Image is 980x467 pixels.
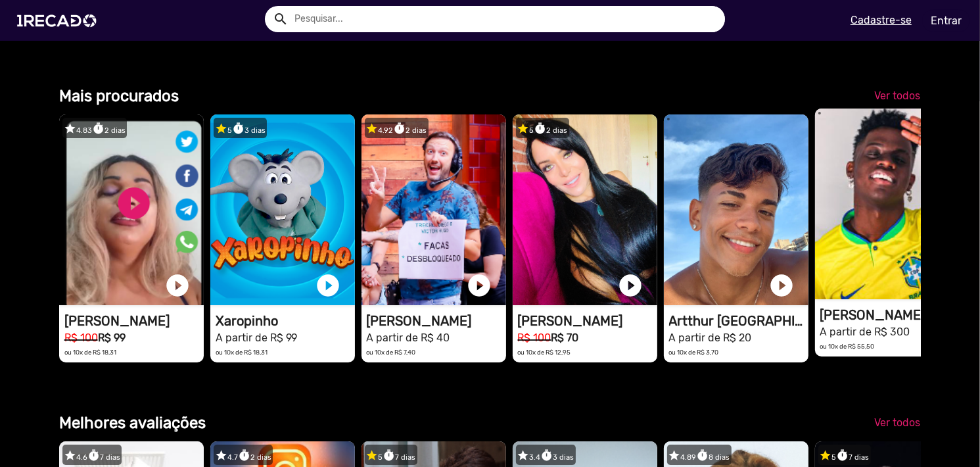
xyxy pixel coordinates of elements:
video: 1RECADO vídeos dedicados para fãs e empresas [210,114,355,305]
span: Ver todos [874,89,920,102]
small: R$ 100 [518,332,551,344]
small: ou 10x de R$ 12,95 [518,349,571,356]
video: 1RECADO vídeos dedicados para fãs e empresas [815,109,960,299]
a: play_circle_filled [769,272,795,299]
h1: [PERSON_NAME] [367,313,506,329]
h1: [PERSON_NAME] [64,313,204,329]
a: Entrar [922,9,970,32]
small: R$ 100 [64,332,98,344]
small: ou 10x de R$ 7,40 [367,349,416,356]
a: play_circle_filled [467,272,493,299]
small: A partir de R$ 99 [216,332,298,344]
button: Example home icon [268,7,291,30]
video: 1RECADO vídeos dedicados para fãs e empresas [513,114,657,305]
u: Cadastre-se [851,14,912,26]
video: 1RECADO vídeos dedicados para fãs e empresas [362,114,506,305]
b: Melhores avaliações [59,414,206,432]
small: ou 10x de R$ 18,31 [216,349,268,356]
small: A partir de R$ 20 [669,332,752,344]
small: A partir de R$ 300 [820,326,910,338]
h1: [PERSON_NAME] [820,307,960,323]
h1: [PERSON_NAME] [518,313,657,329]
a: play_circle_filled [315,272,342,299]
mat-icon: Example home icon [273,11,289,27]
a: play_circle_filled [920,266,946,293]
b: R$ 70 [551,332,579,344]
a: play_circle_filled [618,272,644,299]
input: Pesquisar... [285,6,726,32]
span: Ver todos [874,416,920,429]
video: 1RECADO vídeos dedicados para fãs e empresas [664,114,808,305]
h1: Artthur [GEOGRAPHIC_DATA] [669,313,808,329]
a: play_circle_filled [164,272,191,299]
h1: Xaropinho [216,313,355,329]
small: ou 10x de R$ 3,70 [669,349,719,356]
small: ou 10x de R$ 18,31 [64,349,116,356]
small: A partir de R$ 40 [367,332,450,344]
video: 1RECADO vídeos dedicados para fãs e empresas [59,114,204,305]
small: ou 10x de R$ 55,50 [820,343,875,350]
b: R$ 99 [98,332,126,344]
b: Mais procurados [59,87,179,105]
